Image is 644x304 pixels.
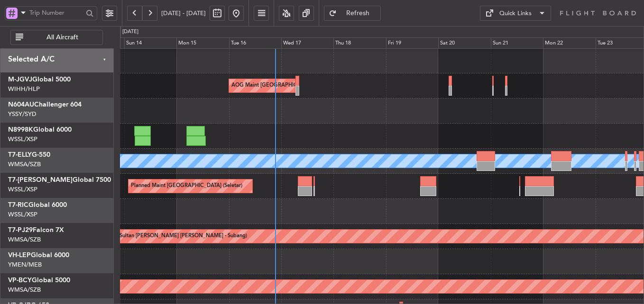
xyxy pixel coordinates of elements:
span: [DATE] - [DATE] [161,9,206,18]
a: WMSA/SZB [8,160,41,169]
div: Mon 15 [176,37,229,49]
a: WSSL/XSP [8,185,37,194]
div: AOG Maint [GEOGRAPHIC_DATA] (Halim Intl) [231,79,342,93]
a: YMEN/MEB [8,260,42,269]
span: M-JGVJ [8,76,32,83]
a: WMSA/SZB [8,235,41,244]
div: Sun 14 [124,37,176,49]
a: VP-BCYGlobal 5000 [8,277,70,284]
span: T7-[PERSON_NAME] [8,177,73,183]
div: Tue 16 [229,37,281,49]
span: All Aircraft [25,34,100,41]
a: VH-LEPGlobal 6000 [8,252,69,259]
a: T7-[PERSON_NAME]Global 7500 [8,177,111,183]
span: T7-RIC [8,202,28,208]
div: [DATE] [122,28,138,36]
div: Planned Maint [GEOGRAPHIC_DATA] (Seletar) [131,179,242,193]
span: VH-LEP [8,252,31,259]
a: T7-ELLYG-550 [8,152,50,158]
span: T7-ELLY [8,152,32,158]
a: WSSL/XSP [8,135,37,143]
input: Trip Number [29,6,83,20]
div: Fri 19 [386,37,438,49]
button: All Aircraft [10,30,103,45]
span: N604AU [8,101,34,108]
a: M-JGVJGlobal 5000 [8,76,71,83]
div: Sun 21 [491,37,543,49]
button: Refresh [324,6,381,21]
a: WSSL/XSP [8,210,37,219]
span: VP-BCY [8,277,32,284]
div: Sat 20 [438,37,490,49]
a: T7-RICGlobal 6000 [8,202,67,208]
span: N8998K [8,126,33,133]
button: Quick Links [480,6,551,21]
a: T7-PJ29Falcon 7X [8,227,64,233]
a: N604AUChallenger 604 [8,101,82,108]
div: Planned Maint [GEOGRAPHIC_DATA] (Sultan [PERSON_NAME] [PERSON_NAME] - Subang) [26,229,247,243]
span: T7-PJ29 [8,227,33,233]
a: WMSA/SZB [8,286,41,294]
div: Thu 18 [333,37,386,49]
a: YSSY/SYD [8,110,37,118]
div: Mon 22 [543,37,595,49]
a: N8998KGlobal 6000 [8,126,72,133]
span: Refresh [339,10,377,17]
a: WIHH/HLP [8,85,40,93]
div: Quick Links [499,9,532,18]
div: Wed 17 [281,37,333,49]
